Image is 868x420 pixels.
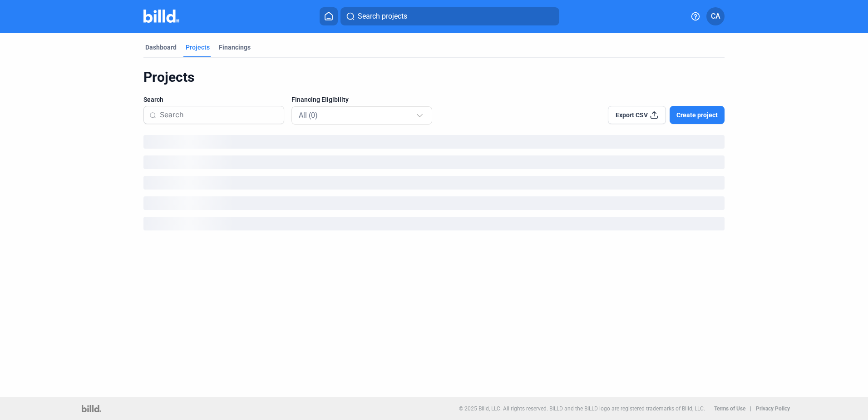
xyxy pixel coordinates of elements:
input: Search [160,105,278,125]
b: Terms of Use [714,405,745,412]
div: loading [143,176,725,190]
span: Financing Eligibility [291,95,349,104]
button: Search projects [340,7,559,25]
div: Projects [186,43,210,52]
span: Create project [676,110,718,120]
div: loading [143,217,725,230]
b: Privacy Policy [756,405,790,412]
button: Export CSV [608,106,666,124]
div: Projects [143,69,725,86]
img: Billd Company Logo [143,10,179,23]
span: CA [711,11,720,22]
img: logo [82,405,101,412]
div: Financings [219,43,251,52]
div: loading [143,135,725,149]
button: CA [706,7,725,25]
p: | [750,405,751,412]
button: Create project [670,106,725,124]
span: Export CSV [616,110,648,120]
p: © 2025 Billd, LLC. All rights reserved. BILLD and the BILLD logo are registered trademarks of Bil... [459,405,705,412]
div: Dashboard [145,43,177,52]
div: loading [143,155,725,169]
div: loading [143,196,725,210]
span: All (0) [299,111,318,120]
span: Search [143,95,163,104]
span: Search projects [358,11,407,22]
